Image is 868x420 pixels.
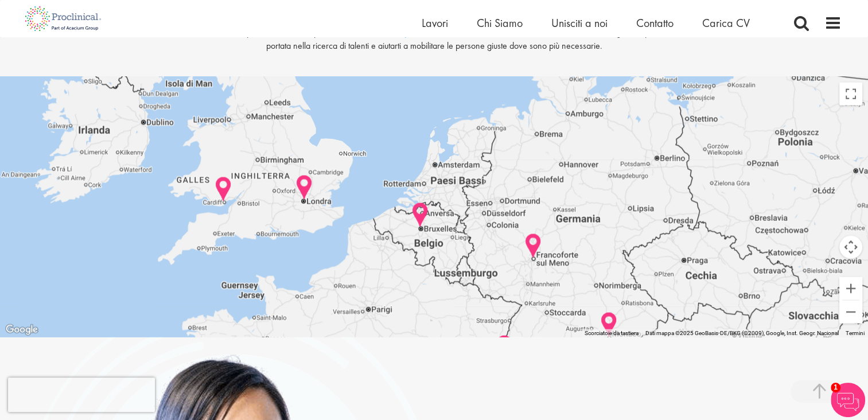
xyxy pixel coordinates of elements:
a: Contatto [636,15,674,30]
iframe: reCAPTCHA [8,378,155,412]
button: Controlli di visualizzazione della mappa [839,236,862,259]
a: Unisciti a noi [551,15,608,30]
span: 1 [831,383,840,392]
p: Sia che tu stia cercando di portare nuove competenze dall'estero o , il nostro team globale può e... [147,26,721,53]
a: Termini (si apre in una nuova scheda) [846,330,865,336]
a: Carica CV [702,15,750,30]
a: Visualizza questa zona in Google Maps (in una nuova finestra) [3,322,41,337]
button: Zoom indietro [839,301,862,324]
button: Scorciatoie da tastiera [585,329,639,337]
a: di espandere la tua attività a livello internazionale [387,26,562,38]
button: Zoom avanti [839,277,862,300]
a: Lavori [422,15,448,30]
img: Alessio [3,322,41,337]
img: Chatbot [831,383,865,417]
a: Chi Siamo [477,15,523,30]
button: Attiva/disattiva vista schermo intero [839,83,862,106]
span: Dati mappa ©2025 GeoBasis-DE/BKG (©2009), Google, Inst. Geogr. Nacional [645,330,839,336]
